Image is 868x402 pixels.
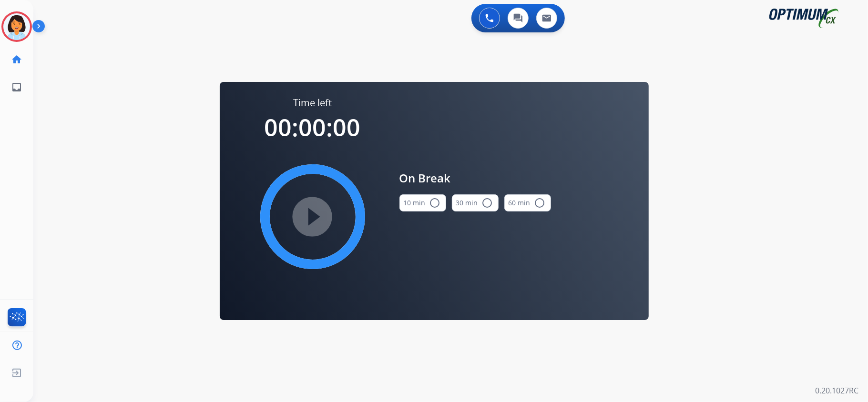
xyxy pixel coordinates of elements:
span: Time left [293,96,332,110]
img: avatar [3,13,30,40]
span: 00:00:00 [265,111,361,143]
button: 10 min [399,194,446,211]
mat-icon: inbox [11,81,22,93]
button: 60 min [504,194,551,211]
mat-icon: radio_button_unchecked [429,197,441,209]
mat-icon: radio_button_unchecked [482,197,493,209]
button: 30 min [452,194,499,211]
p: 0.20.1027RC [815,385,858,396]
mat-icon: home [11,54,22,65]
span: On Break [399,170,551,187]
mat-icon: radio_button_unchecked [534,197,546,209]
